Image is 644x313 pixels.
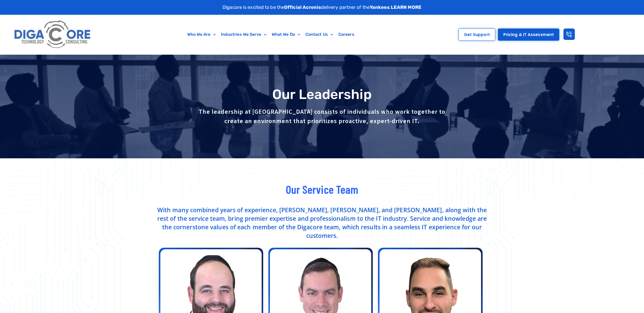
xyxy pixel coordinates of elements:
a: Get Support [459,29,495,41]
a: What We Do [269,29,303,40]
a: Careers [336,29,357,40]
p: The leadership at [GEOGRAPHIC_DATA] consists of individuals who work together to create an enviro... [198,107,446,126]
a: Contact Us [303,29,336,40]
p: With many combined years of experience, [PERSON_NAME], [PERSON_NAME], and [PERSON_NAME], along wi... [156,206,488,240]
span: Get Support [464,33,490,37]
a: LEARN MORE [391,4,421,10]
a: Industries We Serve [218,29,269,40]
span: Pricing & IT Assessment [503,33,554,37]
p: Digacore is excited to be the delivery partner of the . [223,4,421,11]
img: Digacore logo 1 [12,17,93,52]
a: Who We Are [185,29,218,40]
strong: Yankees [370,4,390,10]
strong: Official Acronis [284,4,321,10]
nav: Menu [124,29,417,40]
span: Our Service Team [286,182,359,196]
h1: Our Leadership [156,87,488,102]
a: Pricing & IT Assessment [498,29,559,41]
